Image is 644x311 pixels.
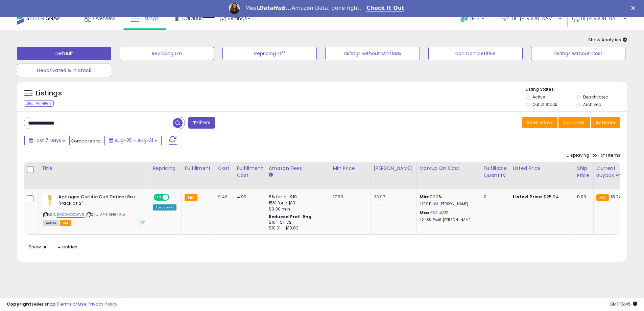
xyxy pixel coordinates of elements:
[237,165,263,179] div: Fulfillment Cost
[366,5,404,12] a: Check It Out
[431,209,445,216] a: 152.43
[24,100,54,107] div: Clear All Filters
[269,206,325,212] div: $0.30 min
[470,16,479,22] span: Help
[182,15,204,22] span: DataHub
[218,194,228,200] a: 9.46
[420,202,476,206] p: 4.19% Profit [PERSON_NAME]
[43,194,145,225] div: ASIN:
[222,47,317,60] button: Repricing Off
[374,194,385,200] a: 33.97
[269,214,313,220] b: Reduced Prof. Rng.
[71,138,102,144] span: Compared to:
[42,165,147,172] div: Title
[577,165,591,179] div: Ship Price
[572,15,626,30] a: Hi [PERSON_NAME]
[333,194,343,200] a: 17.88
[188,117,215,129] button: Filters
[245,5,361,12] div: Meet Amazon Data, done right.
[269,172,273,178] small: Amazon Fees.
[416,162,481,189] th: The percentage added to the cost of goods (COGS) that forms the calculator for Min & Max prices.
[58,301,87,307] a: Terms of Use
[420,194,476,206] div: %
[104,135,162,146] button: Aug-25 - Aug-31
[484,194,505,200] div: 0
[269,200,325,206] div: 15% for > $10
[60,220,71,226] span: FBA
[58,194,141,208] b: ApHogee Curlific Curl Definer 8oz "Pack of 2"
[420,218,476,222] p: 42.45% Profit [PERSON_NAME]
[583,94,609,100] label: Deactivated
[24,135,70,146] button: Last 7 Days
[610,301,637,307] span: 2025-09-8 15:45 GMT
[43,220,59,226] span: All listings currently available for purchase on Amazon
[420,165,478,172] div: Markup on Cost
[170,8,209,28] a: DataHub
[259,5,291,11] i: DataHub...
[126,8,164,28] a: Listings
[583,102,601,107] label: Archived
[558,117,590,128] button: Columns
[185,165,212,172] div: Fulfillment
[36,89,62,98] h5: Listings
[513,194,544,200] b: Listed Price:
[214,8,256,28] a: Settings
[57,212,85,218] a: B00OVO0WV8
[115,137,153,144] span: Aug-25 - Aug-31
[374,165,414,172] div: [PERSON_NAME]
[168,195,179,200] span: OFF
[631,6,638,10] div: Close
[591,117,620,128] button: Actions
[153,204,176,210] div: Amazon AI
[141,15,159,22] span: Listings
[596,194,609,201] small: FBA
[17,47,111,60] button: Default
[7,301,117,308] div: seller snap | |
[532,94,545,100] label: Active
[333,165,368,172] div: Min Price
[43,194,57,207] img: 310lkgoQ-PL._SL40_.jpg
[429,194,438,200] a: 7.93
[229,3,240,14] img: Profile image for Georgie
[531,47,625,60] button: Listings without Cost
[611,194,622,200] span: 18.24
[7,301,31,307] strong: Copyright
[581,15,622,22] span: Hi [PERSON_NAME]
[497,8,567,30] a: Bell'[PERSON_NAME]
[420,209,431,216] b: Max:
[513,165,571,172] div: Listed Price
[93,15,115,22] span: Overview
[532,102,557,107] label: Out of Stock
[269,194,325,200] div: 8% for <= $10
[588,37,627,43] span: Show Analytics
[596,165,631,179] div: Current Buybox Price
[154,195,163,200] span: ON
[510,15,557,22] span: Bell'[PERSON_NAME]
[513,194,569,200] div: $25.94
[218,165,231,172] div: Cost
[526,86,627,93] p: Listing States:
[577,194,588,200] div: 0.00
[185,194,197,201] small: FBA
[17,64,111,77] button: Deactivated & In Stock
[237,194,261,200] div: 4.99
[79,8,120,28] a: Overview
[484,165,507,179] div: Fulfillable Quantity
[29,244,77,250] span: Show: entries
[428,47,523,60] button: Non Competitive
[567,152,620,159] div: Displaying 1 to 1 of 1 items
[269,220,325,225] div: $10 - $11.72
[120,47,214,60] button: Repricing On
[455,9,491,30] a: Help
[153,165,179,172] div: Repricing
[420,194,430,200] b: Min:
[86,212,126,217] span: | SKU: APH13146-2pk
[325,47,420,60] button: Listings without Min/Max
[460,14,469,23] i: Get Help
[88,301,117,307] a: Privacy Policy
[34,137,61,144] span: Last 7 Days
[420,210,476,222] div: %
[269,165,327,172] div: Amazon Fees
[269,225,325,231] div: $10.01 - $10.83
[563,119,584,126] span: Columns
